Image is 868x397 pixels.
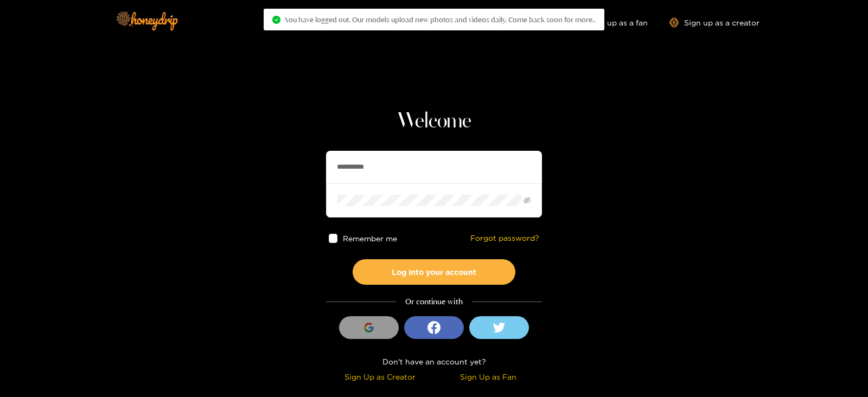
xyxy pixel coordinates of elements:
button: Log into your account [353,259,515,285]
a: Sign up as a creator [669,18,759,27]
div: Sign Up as Creator [329,370,431,383]
span: eye-invisible [524,197,531,204]
div: Or continue with [326,296,542,308]
span: check-circle [272,16,280,24]
div: Sign Up as Fan [437,370,539,383]
span: Remember me [343,234,398,242]
span: You have logged out. Our models upload new photos and videos daily. Come back soon for more.. [285,15,596,24]
h1: Welcome [326,108,542,135]
a: Forgot password? [470,234,539,243]
div: Don't have an account yet? [326,355,542,368]
a: Sign up as a fan [573,18,648,27]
